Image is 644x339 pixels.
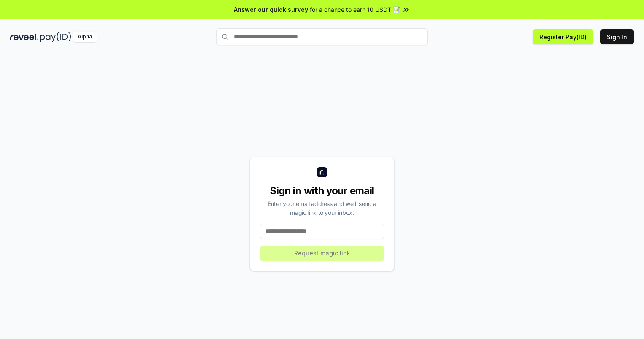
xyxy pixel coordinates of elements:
div: Sign in with your email [260,184,384,198]
div: Enter your email address and we’ll send a magic link to your inbox. [260,199,384,217]
img: logo_small [317,167,327,177]
span: for a chance to earn 10 USDT 📝 [310,5,400,14]
span: Answer our quick survey [234,5,308,14]
div: Alpha [73,32,97,42]
button: Sign In [600,29,634,44]
button: Register Pay(ID) [533,29,593,44]
img: pay_id [40,32,71,42]
img: reveel_dark [10,32,38,42]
